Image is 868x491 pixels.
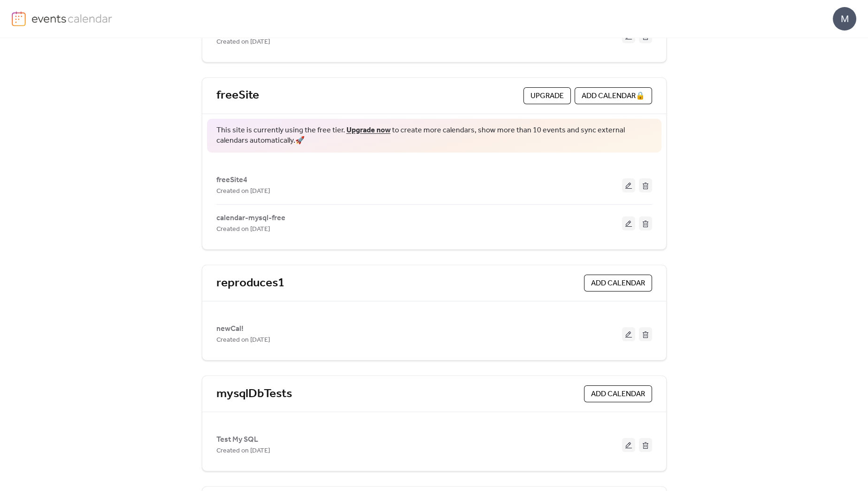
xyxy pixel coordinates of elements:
[216,37,270,48] span: Created on [DATE]
[584,385,652,402] button: ADD CALENDAR
[216,213,285,224] span: calendar-mysql-free
[216,215,285,221] a: calendar-mysql-free
[216,386,292,402] a: mysqlDbTests
[216,434,258,445] span: Test My SQL
[584,275,652,292] button: ADD CALENDAR
[216,437,258,442] a: Test My SQL
[12,11,26,26] img: logo
[591,389,645,400] span: ADD CALENDAR
[216,125,652,146] span: This site is currently using the free tier. to create more calendars, show more than 10 events an...
[346,123,391,138] a: Upgrade now
[216,177,247,183] a: freeSite4
[216,224,270,235] span: Created on [DATE]
[31,11,113,25] img: logo-type
[216,186,270,197] span: Created on [DATE]
[591,278,645,289] span: ADD CALENDAR
[216,88,259,103] a: freeSite
[216,276,284,291] a: reproduces1
[530,91,564,102] span: Upgrade
[523,87,571,104] button: Upgrade
[216,335,270,346] span: Created on [DATE]
[216,323,244,335] span: newCal!
[216,445,270,457] span: Created on [DATE]
[216,326,244,331] a: newCal!
[216,175,247,186] span: freeSite4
